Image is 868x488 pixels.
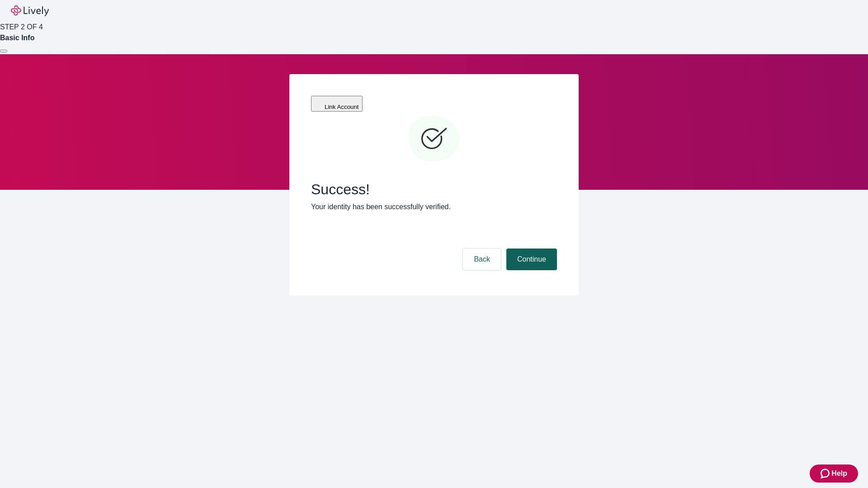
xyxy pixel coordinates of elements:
span: Help [831,468,847,479]
span: Success! [311,181,557,198]
button: Back [463,249,501,270]
svg: Checkmark icon [407,112,461,166]
img: Lively [11,5,49,16]
button: Zendesk support iconHelp [810,465,858,483]
button: Link Account [311,96,363,112]
button: Continue [506,249,557,270]
svg: Zendesk support icon [821,468,831,479]
p: Your identity has been successfully verified. [311,202,557,212]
